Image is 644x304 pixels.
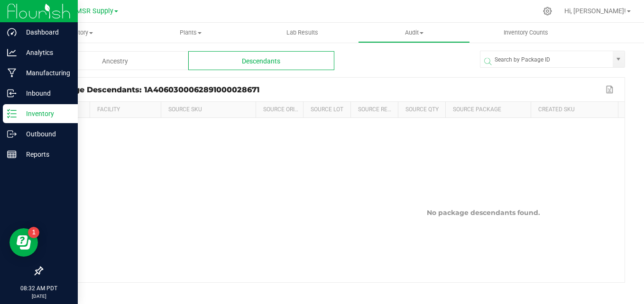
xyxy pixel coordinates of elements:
th: Created SKU [531,102,626,118]
a: Audit [358,23,470,43]
th: Source Qty [398,102,445,118]
p: Outbound [17,128,74,140]
th: Source Ref Field [350,102,398,118]
span: Hi, [PERSON_NAME]! [564,7,626,15]
a: Inventory [23,23,135,43]
span: Lab Results [274,28,331,37]
p: Manufacturing [17,67,74,79]
span: Plants [135,28,246,37]
inline-svg: Manufacturing [7,68,17,78]
inline-svg: Reports [7,150,17,159]
p: Dashboard [17,27,74,38]
p: [DATE] [4,293,74,300]
inline-svg: Dashboard [7,27,17,37]
inline-svg: Outbound [7,129,17,139]
p: 08:32 AM PDT [4,284,74,293]
p: Inbound [17,88,74,99]
inline-svg: Analytics [7,48,17,57]
span: Inventory [23,28,135,37]
a: Plants [135,23,247,43]
inline-svg: Inventory [7,109,17,118]
a: Lab Results [247,23,359,43]
input: Search by Package ID [480,51,613,68]
p: Reports [17,149,74,160]
span: No package descendants found. [427,208,540,217]
div: Ancestry [42,51,188,70]
iframe: Resource center [9,228,38,257]
th: Source Lot [303,102,350,118]
th: Source Package [445,102,531,118]
inline-svg: Inbound [7,89,17,98]
p: Analytics [17,47,74,58]
button: Export to Excel [603,83,617,96]
p: Inventory [17,108,74,119]
th: Source SKU [161,102,256,118]
iframe: Resource center unread badge [28,227,39,238]
a: Inventory Counts [470,23,582,43]
div: Manage settings [542,7,553,16]
span: Inventory Counts [491,28,561,37]
span: Audit [359,28,469,37]
div: Descendants [188,51,335,70]
span: MSR Supply [76,7,113,15]
th: Source Origin Harvests [256,102,303,118]
th: Facility [90,102,161,118]
div: Package Descendants: 1A4060300062891000028671 [49,85,603,94]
